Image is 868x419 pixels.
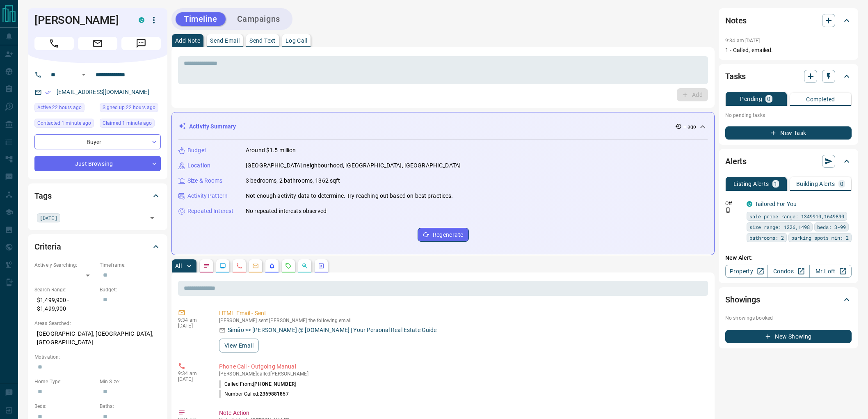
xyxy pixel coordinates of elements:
button: Timeline [176,12,226,26]
p: Repeated Interest [187,207,233,215]
span: Active 22 hours ago [37,103,82,112]
div: Showings [725,290,852,309]
span: [DATE] [40,214,57,222]
span: Contacted 1 minute ago [37,119,91,127]
p: Not enough activity data to determine. Try reaching out based on best practices. [246,192,453,200]
p: Location [187,161,210,170]
p: Beds: [34,403,96,410]
h2: Tasks [725,70,746,83]
button: View Email [219,339,259,353]
p: Completed [806,96,835,102]
h2: Tags [34,189,51,202]
p: Timeframe: [100,261,161,269]
svg: Opportunities [302,263,308,269]
p: [PERSON_NAME] called [PERSON_NAME] [219,371,705,377]
span: Claimed 1 minute ago [103,119,152,127]
span: size range: 1226,1498 [749,223,810,231]
p: Listing Alerts [733,181,769,187]
svg: Email Verified [45,89,51,95]
div: Tasks [725,66,852,86]
p: Send Text [249,38,276,44]
p: Add Note [175,38,200,44]
p: No repeated interests observed [246,207,327,215]
div: Sat Sep 13 2025 [100,119,161,130]
p: Phone Call - Outgoing Manual [219,362,705,371]
p: No pending tasks [725,109,852,121]
span: bathrooms: 2 [749,234,784,242]
p: [GEOGRAPHIC_DATA], [GEOGRAPHIC_DATA], [GEOGRAPHIC_DATA] [34,327,161,349]
svg: Emails [252,263,259,269]
p: 0 [767,96,770,102]
div: Notes [725,11,852,30]
p: 1 - Called, emailed. [725,46,852,55]
button: New Showing [725,330,852,343]
div: Sat Sep 13 2025 [34,119,96,130]
p: $1,499,900 - $1,499,900 [34,293,96,316]
p: 0 [840,181,843,187]
a: Condos [767,265,809,278]
span: Call [34,37,74,50]
p: -- ago [683,123,696,131]
div: Activity Summary-- ago [178,119,708,134]
p: 3 bedrooms, 2 bathrooms, 1362 sqft [246,176,340,185]
a: [EMAIL_ADDRESS][DOMAIN_NAME] [57,89,149,95]
a: Property [725,265,767,278]
p: Size & Rooms [187,176,223,185]
span: Email [78,37,117,50]
svg: Requests [285,263,292,269]
div: condos.ca [139,17,144,23]
p: New Alert: [725,254,852,262]
h2: Notes [725,14,747,27]
h1: [PERSON_NAME] [34,14,126,27]
p: [DATE] [178,323,207,329]
p: Activity Summary [189,122,236,131]
span: 2369881857 [260,391,289,397]
div: Fri Sep 12 2025 [34,103,96,114]
div: Criteria [34,237,161,256]
p: [PERSON_NAME] sent [PERSON_NAME] the following email [219,318,705,323]
p: No showings booked [725,314,852,322]
p: Pending [740,96,762,102]
p: 9:34 am [178,371,207,376]
p: Home Type: [34,378,96,385]
a: Mr.Loft [809,265,852,278]
p: Budget [187,146,206,155]
p: Min Size: [100,378,161,385]
p: 9:34 am [178,317,207,323]
p: [GEOGRAPHIC_DATA] neighbourhood, [GEOGRAPHIC_DATA], [GEOGRAPHIC_DATA] [246,161,461,170]
svg: Lead Browsing Activity [219,263,226,269]
span: Message [121,37,161,50]
p: Motivation: [34,353,161,361]
p: 1 [774,181,777,187]
p: HTML Email - Sent [219,309,705,318]
button: Open [79,70,89,80]
button: Campaigns [229,12,288,26]
span: [PHONE_NUMBER] [253,381,296,387]
span: sale price range: 1349910,1649890 [749,212,844,220]
button: Regenerate [418,228,469,242]
p: 9:34 am [DATE] [725,38,760,44]
p: Number Called: [219,390,289,398]
span: parking spots min: 2 [791,234,849,242]
p: Search Range: [34,286,96,293]
p: Around $1.5 million [246,146,296,155]
svg: Listing Alerts [269,263,275,269]
div: Tags [34,186,161,206]
svg: Calls [236,263,242,269]
p: Simão <> [PERSON_NAME] @ [DOMAIN_NAME] | Your Personal Real Estate Guide [228,326,436,334]
span: Signed up 22 hours ago [103,103,155,112]
div: condos.ca [747,201,752,207]
p: Areas Searched: [34,320,161,327]
button: New Task [725,126,852,140]
div: Just Browsing [34,156,161,171]
svg: Agent Actions [318,263,324,269]
div: Fri Sep 12 2025 [100,103,161,114]
p: Send Email [210,38,240,44]
p: Note Action [219,409,705,417]
p: Activity Pattern [187,192,228,200]
a: Tailored For You [755,201,797,207]
h2: Alerts [725,155,747,168]
p: All [175,263,182,269]
p: Off [725,200,742,207]
svg: Notes [203,263,210,269]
